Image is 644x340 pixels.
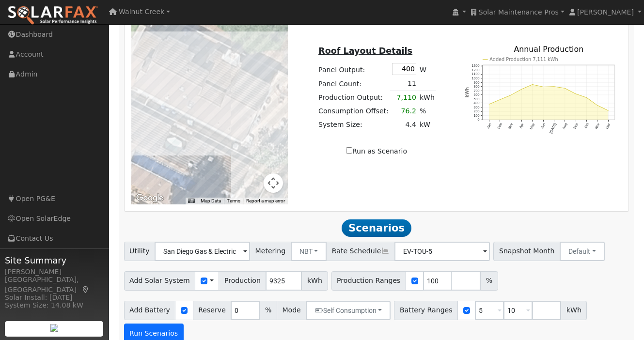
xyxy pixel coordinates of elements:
[543,86,544,88] circle: onclick=""
[473,101,479,105] text: 400
[390,91,418,105] td: 7,110
[584,123,590,129] text: Oct
[326,242,395,261] span: Rate Schedule
[560,242,605,261] button: Default
[597,105,598,106] circle: onclick=""
[390,77,418,91] td: 11
[595,123,601,130] text: Nov
[473,89,479,93] text: 700
[264,173,283,193] button: Map camera controls
[5,267,104,277] div: [PERSON_NAME]
[81,286,90,294] a: Map
[473,85,479,89] text: 800
[5,300,104,310] div: System Size: 14.08 kW
[5,293,104,303] div: Solar Install: [DATE]
[342,219,411,237] span: Scenarios
[246,198,285,203] a: Report a map error
[473,114,479,118] text: 100
[471,77,479,80] text: 1000
[418,118,436,132] td: kW
[418,61,436,77] td: W
[521,89,522,90] circle: onclick=""
[532,84,533,85] circle: onclick=""
[5,254,104,267] span: Site Summary
[561,301,587,320] span: kWh
[465,87,470,97] text: kWh
[219,271,266,291] span: Production
[508,123,514,130] text: Mar
[201,198,221,204] button: Map Data
[473,97,479,101] text: 500
[549,123,557,134] text: [DATE]
[124,301,176,320] span: Add Battery
[394,242,490,261] input: Select a Rate Schedule
[493,242,560,261] span: Snapshot Month
[473,81,479,85] text: 900
[188,198,195,204] button: Keyboard shortcuts
[317,105,391,118] td: Consumption Offset:
[473,93,479,97] text: 600
[479,8,559,16] span: Solar Maintenance Pros
[390,118,418,132] td: 4.4
[471,72,479,76] text: 1100
[418,105,436,118] td: %
[50,324,58,332] img: retrieve
[119,8,164,15] span: Walnut Creek
[553,86,555,87] circle: onclick=""
[573,123,579,130] text: Sep
[301,271,328,291] span: kWh
[473,109,479,113] text: 200
[499,99,501,100] circle: onclick=""
[473,106,479,109] text: 300
[155,242,250,261] input: Select a Utility
[134,192,166,204] a: Open this area in Google Maps (opens a new window)
[124,271,196,291] span: Add Solar System
[317,91,391,105] td: Production Output:
[519,123,525,129] text: Apr
[605,123,612,130] text: Dec
[306,301,391,320] button: Self Consumption
[586,97,587,98] circle: onclick=""
[331,271,406,291] span: Production Ranges
[317,118,391,132] td: System Size:
[317,77,391,91] td: Panel Count:
[471,68,479,72] text: 1200
[7,5,98,26] img: SolarFax
[390,105,418,118] td: 76.2
[565,88,566,89] circle: onclick=""
[250,242,291,261] span: Metering
[488,104,490,105] circle: onclick=""
[5,275,104,295] div: [GEOGRAPHIC_DATA], [GEOGRAPHIC_DATA]
[394,301,458,320] span: Battery Ranges
[291,242,327,261] button: NBT
[514,45,583,54] text: Annual Production
[227,198,240,203] a: Terms (opens in new tab)
[317,61,391,77] td: Panel Output:
[480,271,498,291] span: %
[497,123,503,130] text: Feb
[418,91,436,105] td: kWh
[346,147,352,154] input: Run as Scenario
[193,301,232,320] span: Reserve
[134,192,166,204] img: Google
[489,57,558,62] text: Added Production 7,111 kWh
[575,93,577,94] circle: onclick=""
[346,146,407,156] label: Run as Scenario
[318,46,412,56] u: Roof Layout Details
[577,8,634,16] span: [PERSON_NAME]
[510,94,512,96] circle: onclick=""
[562,123,568,130] text: Aug
[486,123,492,129] text: Jan
[477,118,479,122] text: 0
[540,123,546,129] text: Jun
[471,64,479,68] text: 1300
[277,301,306,320] span: Mode
[608,110,609,111] circle: onclick=""
[529,123,535,130] text: May
[124,242,156,261] span: Utility
[259,301,277,320] span: %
